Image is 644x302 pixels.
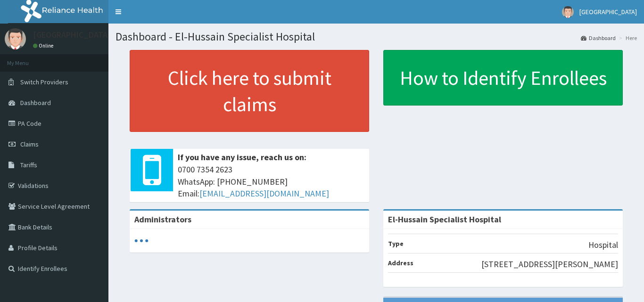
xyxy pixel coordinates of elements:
a: How to Identify Enrollees [383,50,623,106]
b: Type [388,239,404,248]
img: User Image [562,6,574,18]
p: [STREET_ADDRESS][PERSON_NAME] [481,258,618,270]
span: Tariffs [20,161,37,169]
b: Address [388,259,413,267]
strong: El-Hussain Specialist Hospital [388,214,501,225]
h1: Dashboard - El-Hussain Specialist Hospital [116,31,637,43]
span: Switch Providers [20,78,68,86]
p: [GEOGRAPHIC_DATA] [33,31,111,39]
span: 0700 7354 2623 WhatsApp: [PHONE_NUMBER] Email: [178,163,364,200]
a: Click here to submit claims [130,50,369,132]
b: If you have any issue, reach us on: [178,152,306,163]
span: Dashboard [20,98,51,107]
span: Claims [20,140,39,148]
a: Dashboard [581,34,616,42]
b: Administrators [134,214,191,225]
svg: audio-loading [134,234,149,248]
a: [EMAIL_ADDRESS][DOMAIN_NAME] [199,188,329,199]
img: User Image [5,28,26,49]
a: Online [33,42,56,49]
p: Hospital [588,239,618,251]
span: [GEOGRAPHIC_DATA] [579,8,637,16]
li: Here [617,34,637,42]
